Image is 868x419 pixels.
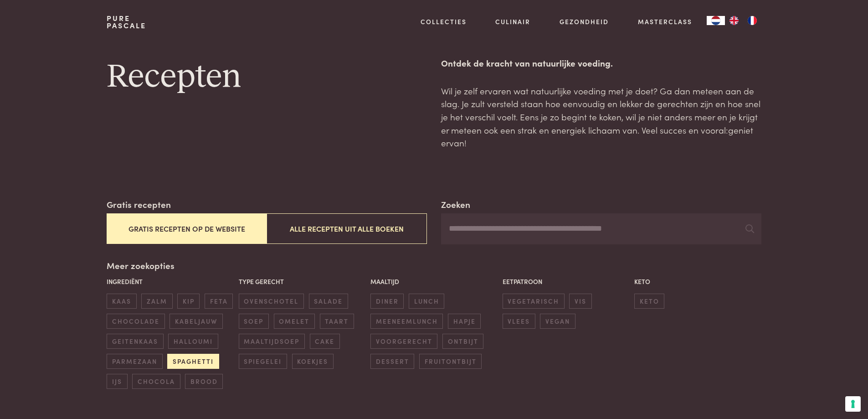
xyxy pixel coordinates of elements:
span: ontbijt [442,334,483,349]
span: keto [634,294,664,309]
span: kip [177,294,200,309]
button: Uw voorkeuren voor toestemming voor trackingtechnologieën [845,396,861,412]
span: geitenkaas [107,334,163,349]
span: koekjes [292,354,334,369]
span: cake [310,334,340,349]
a: EN [725,16,743,25]
h1: Recepten [107,57,426,98]
span: kabeljauw [169,314,222,329]
label: Gratis recepten [107,198,171,211]
p: Eetpatroon [503,277,630,286]
p: Keto [634,277,761,286]
span: soep [239,314,269,329]
a: Culinair [495,17,530,26]
p: Ingrediënt [107,277,234,286]
span: vlees [503,314,535,329]
span: chocola [132,374,180,389]
a: PurePascale [107,15,146,29]
ul: Language list [725,16,761,25]
a: Collecties [421,17,467,26]
span: diner [370,294,404,309]
a: FR [743,16,761,25]
span: brood [185,374,223,389]
span: lunch [409,294,444,309]
span: omelet [274,314,315,329]
span: vis [569,294,591,309]
span: spaghetti [167,354,219,369]
button: Gratis recepten op de website [107,213,267,244]
span: feta [205,294,233,309]
span: taart [320,314,354,329]
span: maaltijdsoep [239,334,305,349]
a: Masterclass [638,17,692,26]
span: parmezaan [107,354,162,369]
aside: Language selected: Nederlands [707,16,761,25]
span: spiegelei [239,354,287,369]
span: fruitontbijt [419,354,482,369]
a: Gezondheid [560,17,609,26]
p: Type gerecht [239,277,366,286]
span: hapje [448,314,481,329]
p: Wil je zelf ervaren wat natuurlijke voeding met je doet? Ga dan meteen aan de slag. Je zult verst... [441,84,761,150]
strong: Ontdek de kracht van natuurlijke voeding. [441,57,613,69]
span: halloumi [168,334,218,349]
div: Language [707,16,725,25]
label: Zoeken [441,198,470,211]
span: kaas [107,294,136,309]
span: ovenschotel [239,294,304,309]
span: zalm [141,294,172,309]
button: Alle recepten uit alle boeken [267,213,426,244]
span: meeneemlunch [370,314,443,329]
a: NL [707,16,725,25]
span: vegetarisch [503,294,565,309]
span: voorgerecht [370,334,437,349]
span: vegan [540,314,575,329]
span: chocolade [107,314,164,329]
span: ijs [107,374,127,389]
span: dessert [370,354,414,369]
span: salade [309,294,348,309]
p: Maaltijd [370,277,498,286]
